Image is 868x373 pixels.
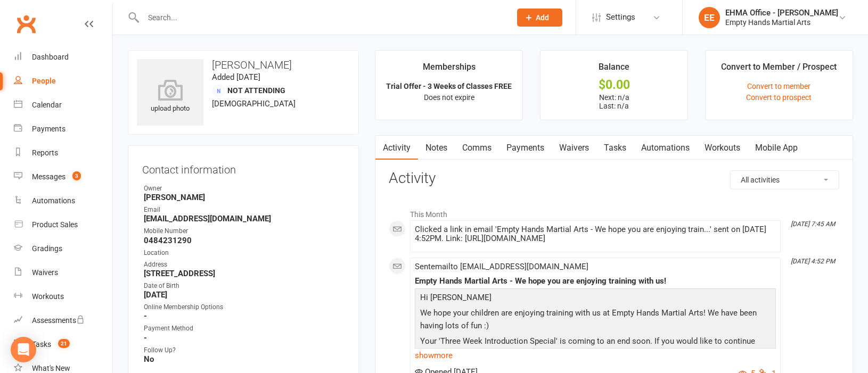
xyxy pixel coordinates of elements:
a: Automations [634,136,697,160]
div: EE [699,7,720,28]
div: What's New [32,364,70,372]
p: Next: n/a Last: n/a [550,93,678,110]
input: Search... [140,10,503,25]
a: Reports [14,141,112,165]
a: Convert to prospect [746,93,812,102]
a: Product Sales [14,213,112,237]
div: Follow Up? [144,345,345,355]
a: Activity [375,136,418,160]
div: EHMA Office - [PERSON_NAME] [725,8,838,18]
div: Product Sales [32,220,78,229]
a: People [14,69,112,93]
div: Empty Hands Martial Arts [725,18,838,27]
strong: 0484231290 [144,236,345,245]
li: This Month [389,203,839,220]
a: Automations [14,189,112,213]
div: upload photo [137,79,203,114]
a: Waivers [552,136,596,160]
a: Clubworx [13,11,39,37]
div: Tasks [32,340,51,349]
a: Messages 3 [14,165,112,189]
a: Payments [14,117,112,141]
a: Tasks [596,136,634,160]
div: Gradings [32,244,62,253]
a: Tasks 21 [14,333,112,357]
p: We hope your children are enjoying training with us at Empty Hands Martial Arts! We have been hav... [417,306,773,335]
div: Date of Birth [144,281,345,291]
a: Payments [499,136,552,160]
div: Address [144,260,345,270]
a: Convert to member [747,82,810,90]
div: Balance [599,60,629,79]
div: Calendar [32,101,62,109]
strong: [PERSON_NAME] [144,193,345,202]
strong: [DATE] [144,290,345,300]
h3: [PERSON_NAME] [137,59,350,71]
div: Assessments [32,316,85,325]
time: Added [DATE] [212,72,260,82]
span: Add [536,13,549,22]
div: Location [144,248,345,258]
div: Open Intercom Messenger [11,337,36,362]
div: Memberships [423,60,476,79]
a: Workouts [14,285,112,309]
span: Settings [606,5,635,29]
span: 3 [72,171,81,180]
strong: No [144,354,345,364]
a: Notes [418,136,455,160]
div: Dashboard [32,53,69,61]
strong: [STREET_ADDRESS] [144,269,345,278]
i: [DATE] 7:45 AM [791,220,835,228]
span: Not Attending [227,86,285,95]
div: Email [144,205,345,215]
h3: Activity [389,170,839,187]
a: Assessments [14,309,112,333]
a: Waivers [14,261,112,285]
div: Empty Hands Martial Arts - We hope you are enjoying training with us! [415,277,776,286]
button: Add [517,9,562,27]
div: Owner [144,184,345,194]
h3: Contact information [142,160,345,176]
a: show more [415,348,776,363]
div: Reports [32,148,58,157]
div: Mobile Number [144,226,345,236]
strong: - [144,333,345,343]
div: Messages [32,172,65,181]
div: Waivers [32,268,58,277]
a: Workouts [697,136,748,160]
strong: - [144,311,345,321]
div: Online Membership Options [144,302,345,312]
span: [DEMOGRAPHIC_DATA] [212,99,296,109]
a: Mobile App [748,136,805,160]
a: Calendar [14,93,112,117]
a: Gradings [14,237,112,261]
div: Automations [32,196,75,205]
strong: Trial Offer - 3 Weeks of Classes FREE [386,82,512,90]
div: Clicked a link in email 'Empty Hands Martial Arts - We hope you are enjoying train...' sent on [D... [415,225,776,243]
a: Dashboard [14,45,112,69]
div: Workouts [32,292,64,301]
div: Payments [32,125,65,133]
strong: [EMAIL_ADDRESS][DOMAIN_NAME] [144,214,345,223]
div: Payment Method [144,324,345,334]
p: Hi [PERSON_NAME] [417,291,773,306]
div: $0.00 [550,79,678,90]
i: [DATE] 4:52 PM [791,258,835,265]
div: Convert to Member / Prospect [721,60,837,79]
div: People [32,77,56,85]
span: Sent email to [EMAIL_ADDRESS][DOMAIN_NAME] [415,262,588,271]
span: Does not expire [424,93,474,102]
a: Comms [455,136,499,160]
span: 21 [58,339,70,348]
